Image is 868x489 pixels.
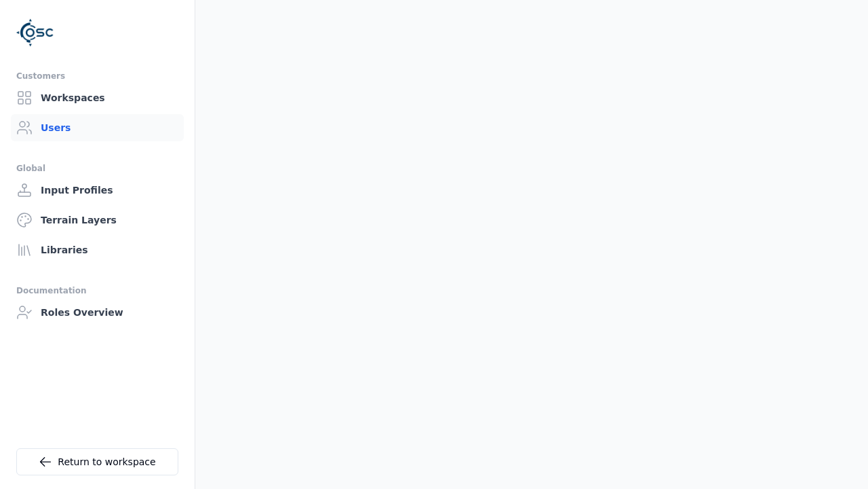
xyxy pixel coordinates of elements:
[16,68,178,84] div: Customers
[11,236,184,264] a: Libraries
[11,299,184,326] a: Roles Overview
[16,14,54,52] img: Logo
[11,114,184,141] a: Users
[16,283,178,299] div: Documentation
[11,84,184,111] a: Workspaces
[11,206,184,234] a: Terrain Layers
[16,160,178,177] div: Global
[16,448,178,475] a: Return to workspace
[11,177,184,204] a: Input Profiles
